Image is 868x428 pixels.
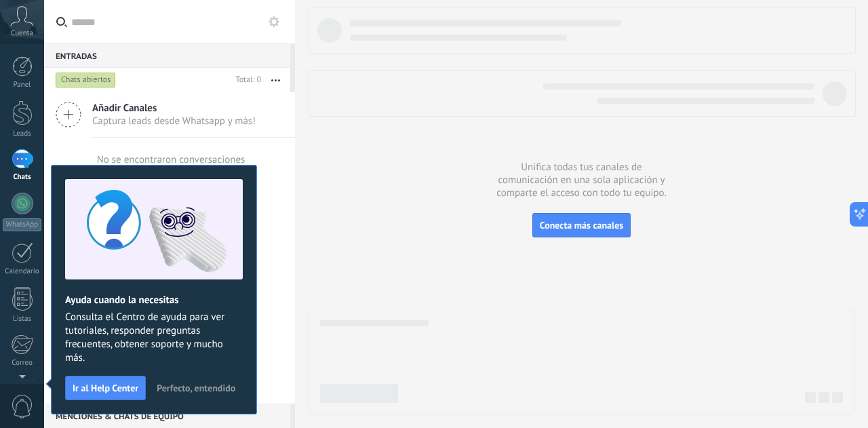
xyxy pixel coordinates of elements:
button: Conecta más canales [532,213,631,237]
div: Dominio [72,80,104,89]
div: Listas [3,315,42,324]
div: v 4.0.25 [38,22,66,33]
img: website_grey.svg [22,35,33,46]
button: Más [261,68,290,92]
div: WhatsApp [3,218,41,231]
span: Consulta el Centro de ayuda para ver tutoriales, responder preguntas frecuentes, obtener soporte ... [65,311,243,365]
div: Chats abiertos [56,72,116,88]
button: Ir al Help Center [65,376,146,400]
button: Perfecto, entendido [151,378,241,398]
div: Entradas [44,43,290,68]
img: logo_orange.svg [22,22,33,33]
div: Panel [3,81,42,90]
span: Ir al Help Center [73,383,138,393]
div: Menciones & Chats de equipo [44,404,290,428]
img: tab_domain_overview_orange.svg [57,79,68,90]
h2: Ayuda cuando la necesitas [65,294,243,307]
div: Calendario [3,267,42,276]
div: [PERSON_NAME]: [DOMAIN_NAME] [35,35,194,46]
div: Total: 0 [231,73,261,87]
div: Palabras clave [163,80,213,89]
div: Correo [3,359,42,368]
img: tab_keywords_by_traffic_grey.svg [149,79,159,90]
div: Leads [3,130,42,138]
span: Cuenta [11,29,33,38]
span: Perfecto, entendido [157,383,235,393]
div: Chats [3,173,42,182]
span: Añadir Canales [92,102,256,115]
span: Captura leads desde Whatsapp y más! [92,115,256,128]
span: Conecta más canales [540,219,623,231]
div: No se encontraron conversaciones [97,153,245,166]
